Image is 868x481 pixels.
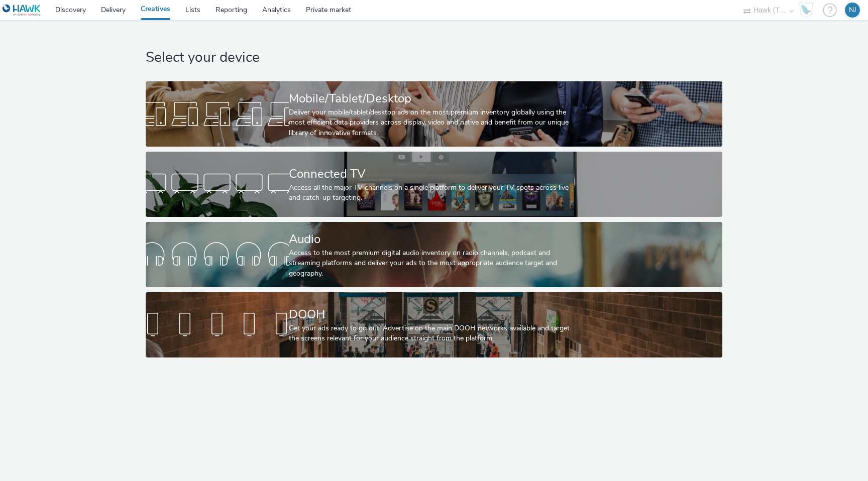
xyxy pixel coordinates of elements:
a: Connected TVAccess all the major TV channels on a single platform to deliver your TV spots across... [146,152,722,217]
div: Access to the most premium digital audio inventory on radio channels, podcast and streaming platf... [289,248,575,279]
a: AudioAccess to the most premium digital audio inventory on radio channels, podcast and streaming ... [146,222,722,287]
div: Connected TV [289,165,575,183]
div: Get your ads ready to go out! Advertise on the main DOOH networks available and target the screen... [289,323,575,344]
div: Access all the major TV channels on a single platform to deliver your TV spots across live and ca... [289,183,575,203]
div: NJ [849,3,856,18]
a: DOOHGet your ads ready to go out! Advertise on the main DOOH networks available and target the sc... [146,292,722,357]
div: Deliver your mobile/tablet/desktop ads on the most premium inventory globally using the most effi... [289,107,575,138]
div: Audio [289,230,575,248]
h1: Select your device [146,48,722,67]
img: undefined Logo [3,4,41,17]
div: Mobile/Tablet/Desktop [289,90,575,107]
div: DOOH [289,306,575,323]
a: Hawk Academy [799,2,818,18]
img: Hawk Academy [799,2,814,18]
a: Mobile/Tablet/DesktopDeliver your mobile/tablet/desktop ads on the most premium inventory globall... [146,81,722,147]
